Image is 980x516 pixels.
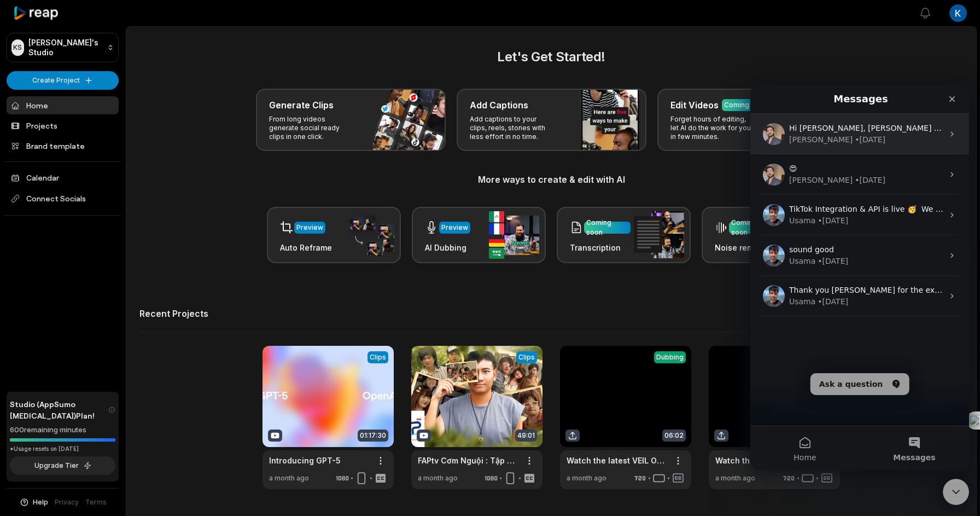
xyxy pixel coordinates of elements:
[10,445,115,453] div: *Usage resets on [DATE]
[670,98,719,112] h3: Edit Videos
[418,455,518,466] a: FAPtv Cơm Nguội : Tập 338 - Năm Ba 18
[85,497,107,507] a: Terms
[715,242,775,253] h3: Noise removal
[269,98,334,112] h3: Generate Clips
[28,38,103,57] p: [PERSON_NAME]'s Studio
[139,173,963,186] h3: More ways to create & edit with AI
[39,49,102,61] div: [PERSON_NAME]
[7,117,119,135] a: Projects
[280,242,332,253] h3: Auto Reframe
[269,115,354,141] p: From long videos generate social ready clips in one click.
[344,214,394,257] img: auto_reframe.png
[670,115,755,141] p: Forget hours of editing, let AI do the work for you in few minutes.
[11,39,24,56] div: KS
[139,308,208,319] h2: Recent Projects
[943,479,969,505] iframe: Intercom live chat
[39,171,65,182] div: Usama
[731,218,773,237] div: Coming soon
[7,137,119,155] a: Brand template
[13,160,34,182] img: Profile image for Usama
[67,211,98,223] div: • [DATE]
[13,79,34,101] img: Profile image for Sam
[104,49,135,61] div: • [DATE]
[13,119,34,141] img: Profile image for Usama
[10,456,115,475] button: Upgrade Tier
[470,115,555,141] p: Add captions to your clips, reels, stories with less effort in no time.
[7,189,119,208] span: Connect Socials
[39,39,782,48] span: Hi [PERSON_NAME], ﻿[PERSON_NAME] here from reap 👋🏼. Yes, please share the new email address you’d...
[67,130,98,142] div: • [DATE]
[7,169,119,187] a: Calendar
[10,398,108,421] span: Studio (AppSumo [MEDICAL_DATA]) Plan!
[139,47,963,67] h2: Let's Get Started!
[567,455,667,466] a: Watch the latest VEIL OF CHU (2025) online with English subtitle for free iQIYI - [DOMAIN_NAME]
[489,211,539,259] img: ai_dubbing.png
[269,455,341,466] a: Introducing GPT-5
[55,497,79,507] a: Privacy
[104,90,135,101] div: • [DATE]
[724,100,767,110] div: Coming soon
[39,79,47,88] span: 😍
[39,90,102,101] div: [PERSON_NAME]
[39,211,65,223] div: Usama
[7,96,119,114] a: Home
[634,211,684,258] img: transcription.png
[570,242,631,253] h3: Transcription
[60,288,159,310] button: Ask a question
[7,71,119,90] button: Create Project
[39,160,84,169] span: sound good
[750,85,969,470] iframe: Intercom live chat
[109,341,219,385] button: Messages
[425,242,470,253] h3: AI Dubbing
[470,98,528,112] h3: Add Captions
[39,130,65,142] div: Usama
[39,201,348,210] span: Thank you [PERSON_NAME] for the excitement. We will keep you posted on that.
[13,200,34,222] img: Profile image for Usama
[715,455,816,466] a: Watch the latest VEIL OF CHU (2025) online with English subtitle for free iQIYI - [DOMAIN_NAME]
[43,369,66,376] span: Home
[10,425,115,436] div: 600 remaining minutes
[19,497,48,507] button: Help
[296,223,323,233] div: Preview
[33,497,48,507] span: Help
[143,369,185,376] span: Messages
[441,223,468,233] div: Preview
[67,171,98,182] div: • [DATE]
[586,218,628,237] div: Coming soon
